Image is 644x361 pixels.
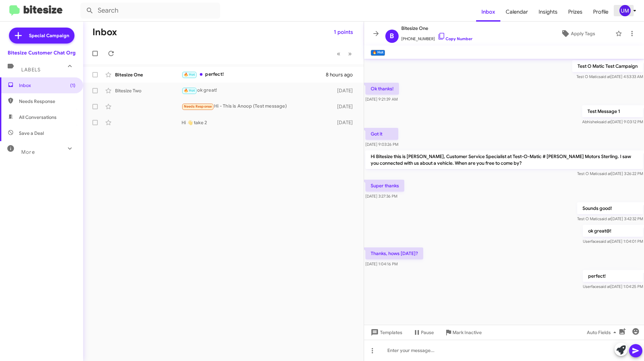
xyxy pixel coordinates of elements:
[452,326,482,338] span: Mark Inactive
[598,284,610,289] span: said at
[588,2,614,22] a: Profile
[9,28,74,44] a: Special Campaign
[401,32,472,42] span: [PHONE_NUMBER]
[365,142,398,147] span: [DATE] 9:03:26 PM
[598,74,610,79] span: said at
[619,5,631,16] div: UM
[582,284,643,289] span: Userface [DATE] 1:04:25 PM
[333,103,358,110] div: [DATE]
[476,2,500,22] a: Inbox
[333,119,358,126] div: [DATE]
[371,50,385,56] small: 🔥 Hot
[365,261,398,266] span: [DATE] 1:04:16 PM
[438,36,472,41] a: Copy Number
[401,24,472,32] span: Bitesize One
[182,103,333,110] div: Hi - This is Anoop (Test message)
[182,71,326,78] div: perfect!
[333,47,344,60] button: Previous
[334,26,353,38] span: 1 points
[599,171,611,176] span: said at
[582,105,643,117] p: Test Message 1
[614,5,637,16] button: UM
[576,74,643,79] span: Test O Matic [DATE] 4:53:33 AM
[582,225,643,237] p: ok great@!
[533,2,563,22] a: Insights
[184,72,195,77] span: 🔥 Hot
[333,87,358,94] div: [DATE]
[365,128,398,140] p: Got it
[19,114,57,121] span: All Conversations
[563,2,588,22] a: Prizes
[115,71,182,78] div: Bitesize One
[19,98,75,105] span: Needs Response
[365,194,397,199] span: [DATE] 3:27:36 PM
[365,150,643,169] p: Hi Bitesize this is [PERSON_NAME], Customer Service Specialist at Test-O-Matic # [PERSON_NAME] Mo...
[344,47,356,60] button: Next
[364,326,408,338] button: Templates
[365,83,399,95] p: Ok thanks!
[577,171,643,176] span: Test O Matic [DATE] 3:26:22 PM
[572,60,643,72] p: Test O Matic Test Campaign
[70,82,75,89] span: (1)
[19,82,75,89] span: Inbox
[328,26,358,38] button: 1 points
[92,27,117,38] h1: Inbox
[598,239,610,244] span: said at
[182,87,333,94] div: ok great!
[19,130,44,136] span: Save a Deal
[582,119,643,124] span: Abhishek [DATE] 9:03:12 PM
[587,326,619,338] span: Auto Fields
[333,47,356,60] nav: Page navigation example
[337,49,340,58] span: «
[29,32,69,39] span: Special Campaign
[408,326,439,338] button: Pause
[21,67,41,73] span: Labels
[184,88,195,93] span: 🔥 Hot
[421,326,434,338] span: Pause
[390,31,394,42] span: B
[543,28,612,40] button: Apply Tags
[365,180,404,192] p: Super thanks
[582,270,643,282] p: perfect!
[581,326,624,338] button: Auto Fields
[8,49,75,56] div: Bitesize Customer Chat Org
[571,28,595,40] span: Apply Tags
[182,119,333,126] div: Hi 👋 take 2
[80,3,220,19] input: Search
[365,247,423,259] p: Thanks, hows [DATE]?
[348,49,352,58] span: »
[599,216,611,221] span: said at
[21,149,35,155] span: More
[439,326,487,338] button: Mark Inactive
[115,87,182,94] div: Bitesize Two
[500,2,533,22] a: Calendar
[577,216,643,221] span: Test O Matic [DATE] 3:42:32 PM
[599,119,610,124] span: said at
[326,71,358,78] div: 8 hours ago
[184,104,212,109] span: Needs Response
[582,239,643,244] span: Userface [DATE] 1:04:01 PM
[365,97,398,102] span: [DATE] 9:21:39 AM
[369,326,402,338] span: Templates
[577,202,643,214] p: Sounds good!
